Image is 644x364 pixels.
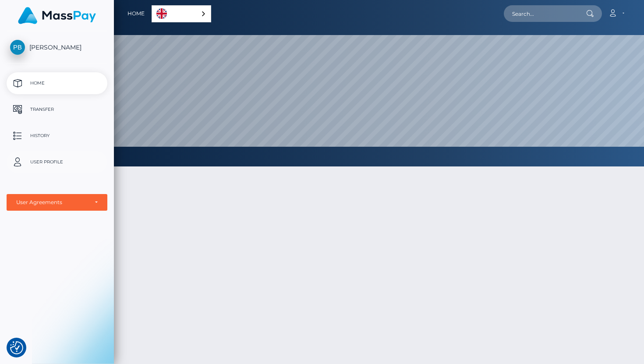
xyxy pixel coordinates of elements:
a: Home [7,72,107,94]
input: Search... [504,5,586,22]
a: Home [127,4,145,23]
a: English [152,6,211,22]
a: User Profile [7,151,107,173]
div: User Agreements [16,199,88,206]
img: MassPay [18,7,96,24]
span: [PERSON_NAME] [7,43,107,51]
button: Consent Preferences [10,341,23,354]
div: Language [152,5,211,22]
img: Revisit consent button [10,341,23,354]
p: User Profile [10,155,104,169]
aside: Language selected: English [152,5,211,22]
p: Home [10,77,104,90]
a: History [7,125,107,147]
button: User Agreements [7,194,107,211]
p: Transfer [10,103,104,116]
a: Transfer [7,99,107,120]
p: History [10,129,104,142]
